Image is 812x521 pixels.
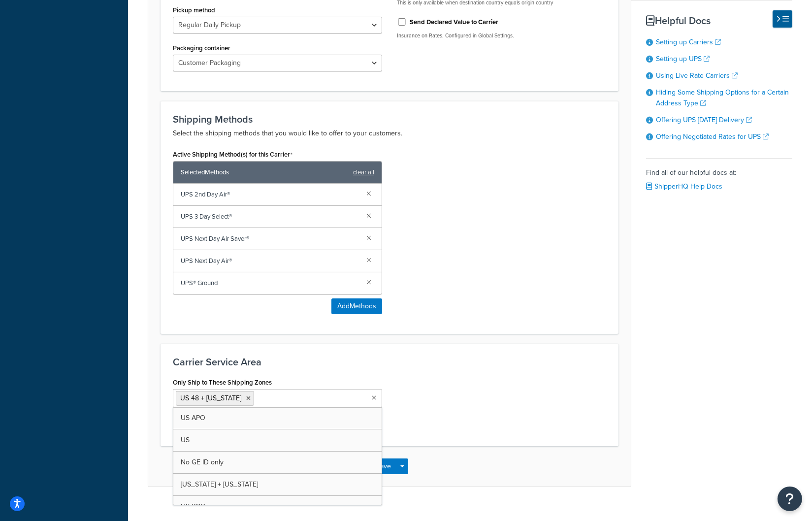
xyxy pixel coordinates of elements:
button: Open Resource Center [778,487,802,511]
span: US APO [181,413,205,423]
a: Offering Negotiated Rates for UPS [656,131,769,142]
a: Hiding Some Shipping Options for a Certain Address Type [656,87,789,108]
span: No GE ID only [181,457,224,467]
a: US APO [173,407,382,429]
div: Find all of our helpful docs at: [646,158,792,194]
label: Send Declared Value to Carrier [410,18,498,27]
label: Packaging container [173,44,230,52]
button: Hide Help Docs [773,10,792,28]
a: Setting up Carriers [656,37,721,47]
label: Only Ship to These Shipping Zones [173,379,272,386]
span: UPS® Ground [181,276,358,290]
a: US [173,429,382,451]
a: Using Live Rate Carriers [656,70,738,81]
button: AddMethods [331,298,382,314]
a: US POBox [173,496,382,518]
p: Insurance on Rates. Configured in Global Settings. [397,32,606,39]
span: [US_STATE] + [US_STATE] [181,479,258,489]
a: No GE ID only [173,452,382,473]
label: Pickup method [173,6,215,14]
h3: Carrier Service Area [173,357,606,367]
span: UPS 2nd Day Air® [181,188,358,201]
a: clear all [353,165,374,179]
span: US [181,435,190,445]
a: ShipperHQ Help Docs [646,181,722,192]
a: Setting up UPS [656,54,710,64]
button: Save [370,458,397,474]
label: Active Shipping Method(s) for this Carrier [173,151,292,159]
h3: Shipping Methods [173,114,606,125]
span: UPS 3 Day Select® [181,210,358,224]
p: Select the shipping methods that you would like to offer to your customers. [173,128,606,139]
a: Offering UPS [DATE] Delivery [656,115,752,125]
span: US POBox [181,501,213,512]
h3: Helpful Docs [646,15,792,26]
span: UPS Next Day Air Saver® [181,232,358,246]
span: US 48 + [US_STATE] [180,393,241,403]
span: Selected Methods [181,165,348,179]
span: UPS Next Day Air® [181,254,358,268]
a: [US_STATE] + [US_STATE] [173,474,382,495]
